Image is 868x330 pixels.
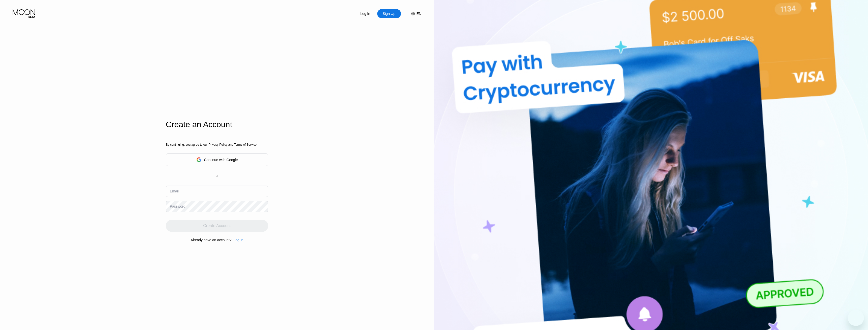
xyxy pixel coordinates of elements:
[170,189,179,193] div: Email
[204,158,238,162] div: Continue with Google
[406,9,421,18] div: EN
[191,238,232,242] div: Already have an account?
[360,11,371,16] div: Log In
[233,238,243,242] div: Log In
[417,12,421,16] div: EN
[166,120,268,129] div: Create an Account
[166,153,268,166] div: Continue with Google
[208,143,227,146] span: Privacy Policy
[170,204,185,208] div: Password
[166,143,268,146] div: By continuing, you agree to our
[377,9,401,18] div: Sign Up
[227,143,234,146] span: and
[234,143,257,146] span: Terms of Service
[354,9,377,18] div: Log In
[382,11,396,16] div: Sign Up
[216,174,219,178] div: or
[231,238,243,242] div: Log In
[848,310,864,326] iframe: زر إطلاق نافذة المراسلة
